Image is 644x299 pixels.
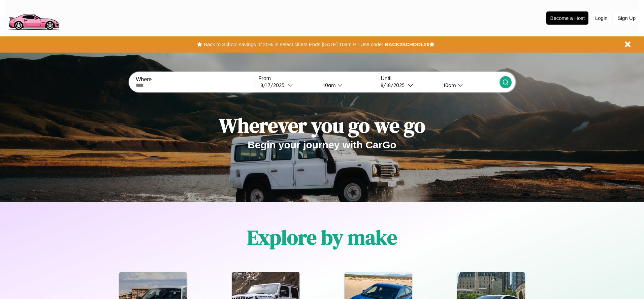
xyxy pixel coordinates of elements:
button: 10am [438,82,499,89]
button: Become a Host [546,11,588,25]
h1: Explore by make [247,223,397,251]
button: Sign Up [614,12,639,24]
img: logo [5,3,62,32]
div: 8 / 17 / 2025 [260,82,288,88]
div: 10am [440,82,458,88]
button: Back to School savings of 20% in select cities! Ends [DATE] 10am PT.Use code: [202,40,385,49]
div: 8 / 18 / 2025 [381,82,408,88]
label: Until [381,76,499,82]
div: 10am [320,82,337,88]
label: From [258,76,377,82]
button: 8/17/2025 [258,82,318,89]
b: BACK2SCHOOL20 [385,41,429,47]
button: 10am [318,82,377,89]
button: Login [592,12,611,24]
label: Where [136,77,254,83]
